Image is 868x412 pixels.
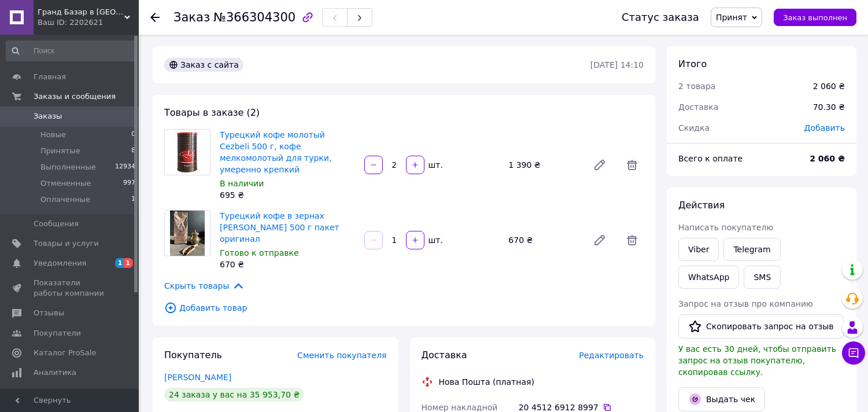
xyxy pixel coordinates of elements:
input: Поиск [6,41,136,61]
span: Новые [40,130,66,140]
span: Выполненные [40,162,96,172]
div: Заказ с сайта [164,58,243,72]
b: 2 060 ₴ [810,154,845,163]
span: Запрос на отзыв про компанию [678,299,813,308]
span: Удалить [620,229,644,252]
span: Оплаченные [40,194,90,205]
a: Турецкий кофе в зернах [PERSON_NAME] 500 г пакет оригинал [220,211,339,244]
span: Редактировать [579,351,644,360]
a: Редактировать [588,153,611,176]
a: Редактировать [588,229,611,252]
div: 695 ₴ [220,189,355,201]
span: Принят [716,13,747,22]
span: 1 [124,258,133,268]
span: Уведомления [34,258,86,268]
span: Итого [678,58,707,69]
span: Инструменты вебмастера и SEO [34,387,107,408]
span: Товары в заказе (2) [164,107,260,118]
a: WhatsApp [678,266,739,289]
span: Всего к оплате [678,154,743,163]
a: Турецкий кофе молотый Cezbeli 500 г, кофе мелкомолотый для турки, умеренно крепкий [220,130,331,174]
span: Заказ [173,10,210,24]
img: Турецкий кофе молотый Cezbeli 500 г, кофе мелкомолотый для турки, умеренно крепкий [174,130,201,175]
button: Выдать чек [678,387,765,411]
span: Написать покупателю [678,223,773,232]
span: Заказы [34,111,62,122]
span: Показатели работы компании [34,278,107,299]
span: Доставка [422,350,467,360]
div: 1 390 ₴ [504,157,583,173]
span: Покупатель [164,350,222,360]
span: Номер накладной [422,403,498,412]
span: №366304300 [213,10,296,24]
span: Удалить [620,153,644,176]
span: 997 [123,178,135,189]
div: Статус заказа [622,12,699,23]
button: Чат с покупателем [842,341,865,365]
span: Сменить покупателя [297,351,386,360]
button: Заказ выполнен [774,9,856,26]
div: 670 ₴ [220,259,355,270]
div: 2 060 ₴ [813,80,845,92]
span: Аналитика [34,367,76,378]
span: Готово к отправке [220,248,299,257]
span: Скидка [678,123,710,133]
span: Сообщения [34,219,79,229]
div: шт. [426,159,444,171]
span: В наличии [220,179,264,188]
a: [PERSON_NAME] [164,373,231,382]
span: Принятые [40,146,80,156]
span: Отмененные [40,178,91,189]
div: 670 ₴ [504,232,583,248]
span: Доставка [678,102,718,112]
span: У вас есть 30 дней, чтобы отправить запрос на отзыв покупателю, скопировав ссылку. [678,344,836,377]
div: Ваш ID: 2202621 [38,17,139,28]
div: шт. [426,234,444,246]
div: Вернуться назад [150,12,160,23]
img: Турецкий кофе в зернах Mehmet Efendi 500 г пакет оригинал [170,211,205,256]
span: Добавить [804,123,845,133]
button: Скопировать запрос на отзыв [678,314,844,339]
span: Действия [678,200,725,211]
span: Заказы и сообщения [34,91,116,102]
span: Товары и услуги [34,238,99,249]
div: Нова Пошта (платная) [436,376,537,388]
span: Заказ выполнен [783,13,847,22]
a: Telegram [723,238,780,261]
span: Скрыть товары [164,279,245,292]
span: 1 [131,194,135,205]
span: Добавить товар [164,301,644,314]
span: 1 [115,258,124,268]
span: Гранд Базар в Киеве [38,7,124,17]
span: 12934 [115,162,135,172]
span: 8 [131,146,135,156]
span: Каталог ProSale [34,348,96,358]
span: Покупатели [34,328,81,339]
span: 0 [131,130,135,140]
div: 24 заказа у вас на 35 953,70 ₴ [164,388,304,402]
span: Главная [34,72,66,82]
div: 70.30 ₴ [806,94,852,120]
a: Viber [678,238,719,261]
span: Отзывы [34,308,64,318]
time: [DATE] 14:10 [590,60,644,69]
span: 2 товара [678,82,715,91]
button: SMS [744,266,781,289]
